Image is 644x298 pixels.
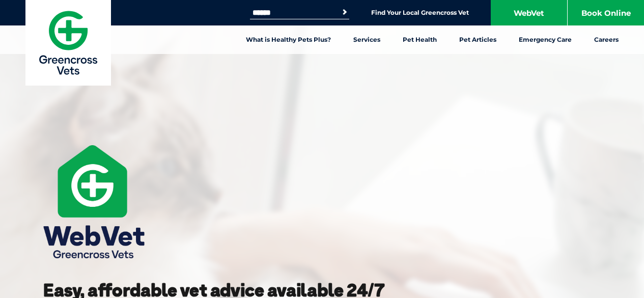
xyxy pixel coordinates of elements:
button: Search [340,7,350,17]
a: Pet Health [391,25,448,54]
a: Emergency Care [508,25,583,54]
a: Find Your Local Greencross Vet [371,9,469,17]
a: What is Healthy Pets Plus? [235,25,342,54]
a: Pet Articles [448,25,508,54]
a: Careers [583,25,630,54]
a: Services [342,25,391,54]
